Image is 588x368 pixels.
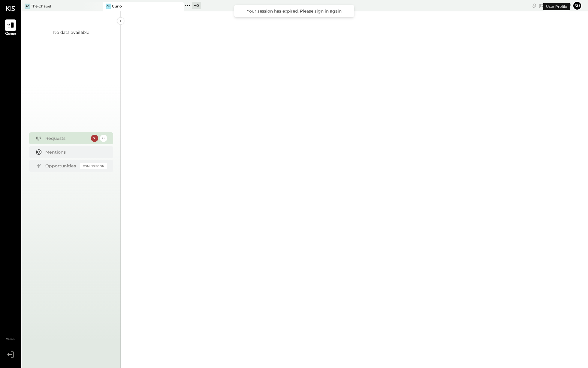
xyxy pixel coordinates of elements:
[91,135,98,142] div: 7
[80,163,107,169] div: Coming Soon
[53,29,89,35] div: No data available
[5,31,16,37] span: Queue
[531,2,537,9] div: copy link
[45,149,104,155] div: Mentions
[543,3,570,10] div: User Profile
[112,4,122,9] div: Curio
[106,4,111,9] div: Cu
[31,4,51,9] div: The Chapel
[572,1,582,10] button: su
[539,3,571,8] div: [DATE]
[0,19,21,37] a: Queue
[240,8,348,14] div: Your session has expired. Please sign in again
[25,4,30,9] div: TC
[45,135,88,141] div: Requests
[45,163,77,169] div: Opportunities
[192,2,201,9] div: + 0
[100,135,107,142] div: 8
